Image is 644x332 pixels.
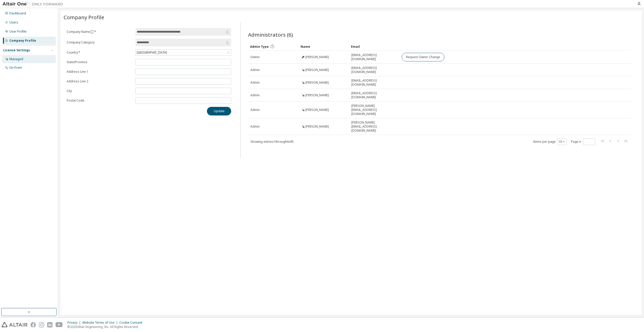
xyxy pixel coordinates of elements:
span: [EMAIL_ADDRESS][DOMAIN_NAME] [351,79,397,87]
div: Privacy [67,321,82,325]
div: [GEOGRAPHIC_DATA] [136,50,168,55]
span: Items per page [533,138,567,145]
span: [PERSON_NAME][EMAIL_ADDRESS][DOMAIN_NAME] [351,121,397,133]
div: Company Profile [9,39,36,43]
span: [PERSON_NAME] [305,55,329,59]
span: [PERSON_NAME] [305,108,329,112]
span: Page n. [571,138,595,145]
div: Name [301,42,347,51]
span: [PERSON_NAME] [305,68,329,72]
div: Users [9,20,18,25]
label: State/Province [67,60,132,64]
label: Country [67,51,132,55]
div: On Prem [9,66,22,70]
div: User Profile [9,30,26,34]
img: instagram.svg [39,322,44,327]
span: Showing entries 1 through 6 of 6 [250,139,293,144]
button: 10 [558,140,565,144]
span: Admin [250,125,260,129]
span: [EMAIL_ADDRESS][DOMAIN_NAME] [351,53,397,61]
span: [PERSON_NAME] [305,81,329,85]
label: Postal Code [67,99,132,103]
label: Company Category [67,40,132,44]
span: [PERSON_NAME][EMAIL_ADDRESS][DOMAIN_NAME] [351,104,397,116]
img: youtube.svg [56,322,63,327]
span: Admin [250,93,260,97]
span: [EMAIL_ADDRESS][DOMAIN_NAME] [351,91,397,99]
div: Managed [9,57,23,61]
div: Cookie Consent [119,321,145,325]
img: altair_logo.svg [2,322,28,327]
button: Request Owner Change [402,53,444,61]
label: Company Name [67,30,132,34]
div: License Settings [3,48,30,52]
div: Website Terms of Use [82,321,119,325]
span: [PERSON_NAME] [305,93,329,97]
img: linkedin.svg [47,322,52,327]
span: Admin [250,68,260,72]
div: Email [351,42,397,51]
label: City [67,89,132,93]
span: Admin [250,108,260,112]
span: Company Profile [64,14,104,21]
label: Address Line 2 [67,79,132,83]
img: facebook.svg [31,322,36,327]
span: Admin Type [250,44,269,49]
img: Altair One [3,2,66,7]
div: Dashboard [9,11,26,15]
label: Address Line 1 [67,70,132,74]
span: [EMAIL_ADDRESS][DOMAIN_NAME] [351,66,397,74]
span: Admin [250,81,260,85]
p: © 2025 Altair Engineering, Inc. All Rights Reserved. [67,325,145,329]
button: Update [207,107,231,115]
button: information [90,30,94,34]
span: Owner [250,55,260,59]
div: [GEOGRAPHIC_DATA] [136,50,231,56]
span: [PERSON_NAME] [305,125,329,129]
span: Administrators (6) [248,31,293,38]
